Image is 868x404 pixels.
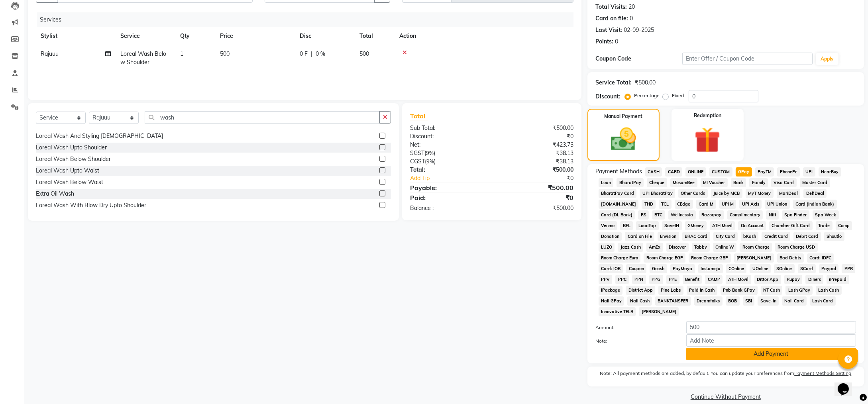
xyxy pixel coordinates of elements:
span: Innovative TELR [599,307,636,316]
span: MI Voucher [701,178,728,187]
div: Balance : [404,204,492,212]
div: Points: [595,37,613,46]
span: Dittor App [754,275,781,284]
label: Note: [589,337,680,345]
span: BFL [620,221,633,230]
span: Save-In [758,296,779,306]
span: SBI [743,296,755,306]
div: Net: [404,141,492,149]
span: BOB [726,296,740,306]
span: Trade [816,221,833,230]
input: Search or Scan [145,111,380,124]
span: Room Charge Euro [599,253,641,263]
span: Room Charge EGP [644,253,685,263]
a: Add Tip [404,174,507,182]
label: Redemption [694,112,721,119]
div: 0 [615,37,618,46]
span: Room Charge USD [775,243,818,252]
span: THD [642,200,656,209]
span: PPN [632,275,646,284]
div: ₹0 [492,132,579,141]
th: Total [355,27,395,45]
span: UPI Axis [739,200,762,209]
span: Master Card [800,178,830,187]
div: Total Visits: [595,3,627,11]
span: Room Charge [740,243,772,252]
div: Paid: [404,193,492,202]
span: Card: IOB [599,264,623,273]
span: Nail Cash [627,296,652,306]
span: NearBuy [819,167,841,177]
div: Coupon Code [595,55,682,63]
span: NT Cash [761,286,783,295]
div: Discount: [595,92,620,101]
span: Complimentary [727,210,763,220]
span: Nift [766,210,779,220]
span: Other Cards [678,189,708,198]
div: ( ) [404,149,492,157]
span: [PERSON_NAME] [639,307,679,316]
span: Chamber Gift Card [769,221,813,230]
span: GPay [736,167,752,177]
span: Room Charge GBP [689,253,731,263]
label: Payment Methods Setting [794,370,851,377]
span: Card: IDFC [807,253,834,263]
span: Loan [599,178,614,187]
span: LUZO [599,243,615,252]
span: BANKTANSFER [655,296,691,306]
span: bKash [741,232,759,241]
span: Family [749,178,768,187]
span: UPI M [719,200,736,209]
span: Pnb Bank GPay [721,286,758,295]
span: Shoutlo [824,232,844,241]
span: ONLINE [685,167,706,177]
span: Rupay [784,275,803,284]
div: ₹500.00 [492,124,579,132]
span: MariDeal [777,189,801,198]
span: Dreamfolks [694,296,723,306]
span: Discover [666,243,689,252]
span: Coupon [626,264,646,273]
span: BharatPay Card [599,189,637,198]
div: ₹38.13 [492,157,579,166]
th: Stylist [36,27,116,45]
span: 1 [180,50,183,57]
span: 0 % [316,50,325,58]
input: Enter Offer / Coupon Code [682,53,813,65]
button: Apply [816,53,839,65]
span: CAMP [705,275,723,284]
span: Paid in Cash [687,286,717,295]
span: Spa Week [813,210,839,220]
span: Razorpay [699,210,724,220]
th: Qty [175,27,215,45]
div: ₹0 [506,174,579,182]
span: Card (Indian Bank) [793,200,837,209]
span: BRAC Card [682,232,710,241]
div: ₹38.13 [492,149,579,157]
span: 500 [220,50,230,57]
span: Lash Cash [816,286,842,295]
span: Total [410,112,428,120]
div: Loreal Wash And Styling [DEMOGRAPHIC_DATA] [36,132,163,140]
span: City Card [713,232,738,241]
span: On Account [738,221,766,230]
span: UPI BharatPay [640,189,675,198]
span: 0 F [300,50,308,58]
div: Total: [404,166,492,174]
div: Loreal Wash Below Shoulder [36,155,111,163]
span: UPI Union [765,200,790,209]
span: UOnline [750,264,771,273]
span: PPR [842,264,855,273]
div: Services [37,12,579,27]
span: Card on File [625,232,654,241]
span: PhonePe [777,167,800,177]
span: ATH Movil [710,221,735,230]
span: | [311,50,312,58]
span: CASH [645,167,662,177]
span: Nail GPay [599,296,624,306]
span: PPE [666,275,679,284]
iframe: chat widget [835,372,860,396]
label: Amount: [589,324,680,331]
span: SCard [798,264,816,273]
span: [PERSON_NAME] [734,253,774,263]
